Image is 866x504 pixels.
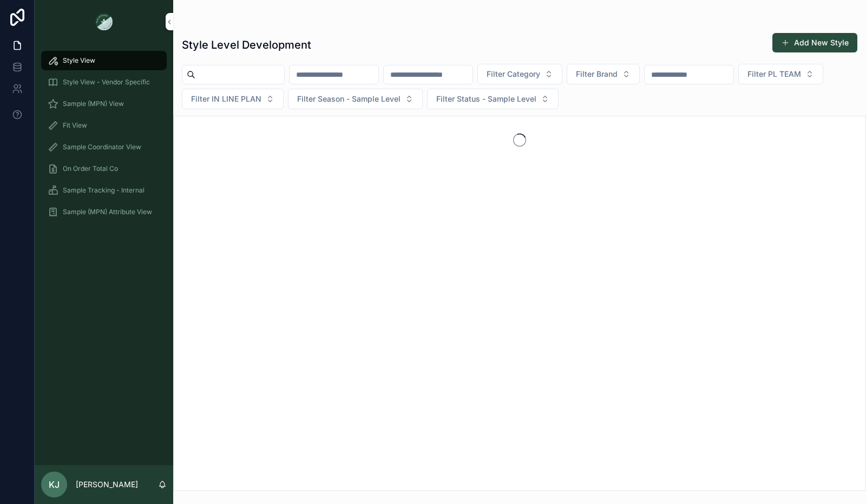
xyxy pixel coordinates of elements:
[63,100,124,108] span: Sample (MPN) View
[567,64,640,84] button: Select Button
[191,94,261,104] span: Filter IN LINE PLAN
[76,479,138,490] p: [PERSON_NAME]
[297,94,401,104] span: Filter Season - Sample Level
[41,181,167,200] a: Sample Tracking - Internal
[41,94,167,114] a: Sample (MPN) View
[95,13,113,30] img: App logo
[41,159,167,178] a: On Order Total Co
[747,69,801,79] span: Filter PL TEAM
[41,72,167,92] a: Style View - Vendor Specific
[576,69,618,79] span: Filter Brand
[49,478,60,491] span: KJ
[477,64,562,84] button: Select Button
[487,69,540,79] span: Filter Category
[772,33,857,52] button: Add New Style
[35,43,173,236] div: scrollable content
[63,186,145,195] span: Sample Tracking - Internal
[63,78,150,87] span: Style View - Vendor Specific
[436,94,536,104] span: Filter Status - Sample Level
[182,37,311,52] h1: Style Level Development
[738,64,823,84] button: Select Button
[41,137,167,157] a: Sample Coordinator View
[288,89,423,109] button: Select Button
[63,208,152,216] span: Sample (MPN) Attribute View
[41,202,167,222] a: Sample (MPN) Attribute View
[182,89,284,109] button: Select Button
[63,143,141,151] span: Sample Coordinator View
[63,56,95,65] span: Style View
[63,164,118,173] span: On Order Total Co
[63,121,87,130] span: Fit View
[427,89,559,109] button: Select Button
[41,116,167,135] a: Fit View
[41,51,167,70] a: Style View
